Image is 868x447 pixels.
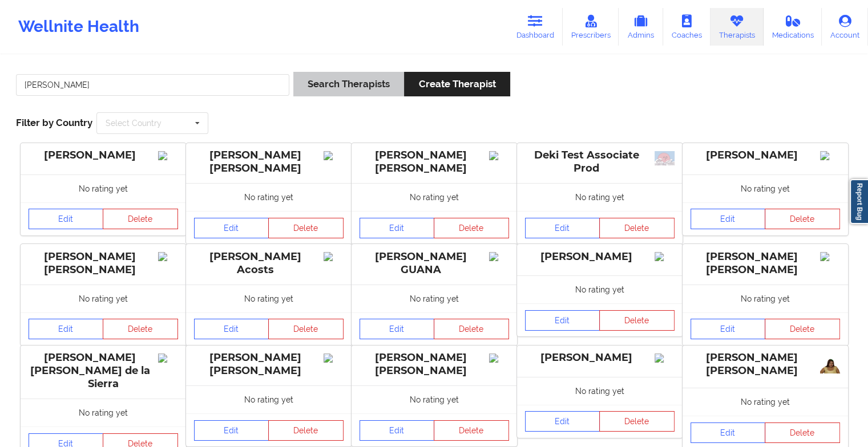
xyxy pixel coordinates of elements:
[822,8,868,46] a: Account
[186,285,352,312] div: No rating yet
[268,420,344,441] button: Delete
[29,149,178,162] div: [PERSON_NAME]
[508,8,563,46] a: Dashboard
[563,8,619,46] a: Prescribers
[158,252,178,261] img: Image%2Fplaceholer-image.png
[820,252,840,261] img: Image%2Fplaceholer-image.png
[434,319,509,339] button: Delete
[820,353,840,373] img: aa288af7-e30c-4daf-9946-3533eaeba9b1_c5a87898-6537-4104-a9b1-5e07838ff0e6IMG_20241224_202336-remo...
[691,149,840,162] div: [PERSON_NAME]
[194,149,344,175] div: [PERSON_NAME] [PERSON_NAME]
[850,179,868,224] a: Report Bug
[268,319,344,339] button: Delete
[360,351,509,377] div: [PERSON_NAME] [PERSON_NAME]
[186,385,352,413] div: No rating yet
[691,422,766,443] a: Edit
[324,252,344,261] img: Image%2Fplaceholer-image.png
[352,285,517,312] div: No rating yet
[194,319,269,339] a: Edit
[525,149,675,175] div: Deki Test Associate Prod
[525,351,675,364] div: [PERSON_NAME]
[434,218,509,238] button: Delete
[268,218,344,238] button: Delete
[194,218,269,238] a: Edit
[525,250,675,263] div: [PERSON_NAME]
[683,285,848,312] div: No rating yet
[691,250,840,277] div: [PERSON_NAME] [PERSON_NAME]
[489,353,509,363] img: Image%2Fplaceholer-image.png
[683,388,848,416] div: No rating yet
[103,209,178,229] button: Delete
[360,218,435,238] a: Edit
[764,8,822,46] a: Medications
[29,319,104,339] a: Edit
[820,151,840,160] img: Image%2Fplaceholer-image.png
[360,319,435,339] a: Edit
[599,218,675,238] button: Delete
[360,420,435,441] a: Edit
[194,351,344,377] div: [PERSON_NAME] [PERSON_NAME]
[525,218,600,238] a: Edit
[655,353,675,363] img: Image%2Fplaceholer-image.png
[655,151,675,165] img: ea489772-b9ae-4920-8de1-927347b2eaab_39d83414971b4f70722b9d50b2dbfb4f.jpg
[194,420,269,441] a: Edit
[21,285,186,312] div: No rating yet
[683,174,848,202] div: No rating yet
[599,310,675,331] button: Delete
[324,151,344,160] img: Image%2Fplaceholer-image.png
[352,183,517,211] div: No rating yet
[517,275,683,303] div: No rating yet
[103,319,178,339] button: Delete
[691,319,766,339] a: Edit
[619,8,663,46] a: Admins
[655,252,675,261] img: Image%2Fplaceholer-image.png
[21,174,186,202] div: No rating yet
[360,149,509,175] div: [PERSON_NAME] [PERSON_NAME]
[29,209,104,229] a: Edit
[525,310,600,331] a: Edit
[158,353,178,363] img: Image%2Fplaceholer-image.png
[29,250,178,277] div: [PERSON_NAME] [PERSON_NAME]
[765,319,840,339] button: Delete
[186,183,352,211] div: No rating yet
[765,422,840,443] button: Delete
[293,72,404,96] button: Search Therapists
[352,385,517,413] div: No rating yet
[489,151,509,160] img: Image%2Fplaceholer-image.png
[663,8,710,46] a: Coaches
[404,72,510,96] button: Create Therapist
[324,353,344,363] img: Image%2Fplaceholer-image.png
[29,351,178,391] div: [PERSON_NAME] [PERSON_NAME] de la Sierra
[360,250,509,277] div: [PERSON_NAME] GUANA
[106,119,162,127] div: Select Country
[194,250,344,277] div: [PERSON_NAME] Acosts
[525,411,600,432] a: Edit
[158,151,178,160] img: Image%2Fplaceholer-image.png
[599,411,675,432] button: Delete
[765,209,840,229] button: Delete
[21,399,186,426] div: No rating yet
[434,420,509,441] button: Delete
[517,183,683,211] div: No rating yet
[16,117,92,128] span: Filter by Country
[691,351,840,377] div: [PERSON_NAME] [PERSON_NAME]
[489,252,509,261] img: Image%2Fplaceholer-image.png
[16,74,289,96] input: Search Keywords
[691,209,766,229] a: Edit
[517,377,683,405] div: No rating yet
[710,8,764,46] a: Therapists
